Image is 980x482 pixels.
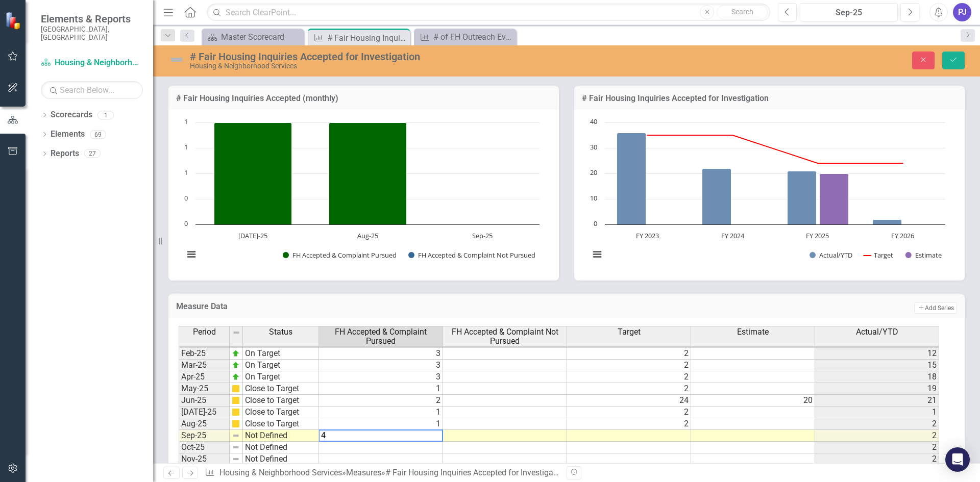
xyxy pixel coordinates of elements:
[584,117,954,270] div: Chart. Highcharts interactive chart.
[800,3,898,21] button: Sep-25
[567,383,691,395] td: 2
[243,383,319,395] td: Close to Target
[445,327,565,345] span: FH Accepted & Complaint Not Pursued
[232,349,240,358] img: zOikAAAAAElFTkSuQmCC
[321,327,440,345] span: FH Accepted & Complaint Pursued
[179,383,230,395] td: May-25
[567,418,691,430] td: 2
[731,8,753,16] span: Search
[232,420,240,428] img: cBAA0RP0Y6D5n+AAAAAElFTkSuQmCC
[905,250,942,260] button: Show Estimate
[179,348,230,360] td: Feb-25
[815,371,939,383] td: 18
[945,447,970,472] div: Open Intercom Messenger
[243,348,319,360] td: On Target
[717,5,768,19] button: Search
[204,31,301,43] a: Master Scorecard
[702,169,731,225] path: FY 2024, 22. Actual/YTD.
[243,430,319,442] td: Not Defined
[243,418,319,430] td: Close to Target
[90,130,106,139] div: 69
[190,62,615,70] div: Housing & Neighborhood Services
[243,407,319,418] td: Close to Target
[815,348,939,360] td: 12
[319,371,443,383] td: 3
[815,430,939,442] td: 2
[205,467,559,479] div: » »
[567,348,691,360] td: 2
[232,396,240,404] img: cBAA0RP0Y6D5n+AAAAAElFTkSuQmCC
[179,360,230,371] td: Mar-25
[953,3,971,21] button: PJ
[691,395,815,407] td: 20
[184,219,188,228] text: 0
[472,231,493,240] text: Sep-25
[207,4,770,21] input: Search ClearPoint...
[327,32,407,44] div: # Fair Housing Inquiries Accepted for Investigation
[269,327,292,337] span: Status
[179,395,230,407] td: Jun-25
[243,360,319,371] td: On Target
[590,193,597,202] text: 10
[41,57,143,69] a: Housing & Neighborhood Services
[51,148,79,160] a: Reports
[51,129,85,140] a: Elements
[232,455,240,463] img: 8DAGhfEEPCf229AAAAAElFTkSuQmCC
[891,231,914,240] text: FY 2026
[84,149,101,158] div: 27
[319,360,443,371] td: 3
[856,327,898,337] span: Actual/YTD
[594,219,597,228] text: 0
[179,418,230,430] td: Aug-25
[243,453,319,465] td: Not Defined
[590,247,604,262] button: View chart menu, Chart
[179,407,230,418] td: [DATE]-25
[584,117,950,270] svg: Interactive chart
[590,117,597,126] text: 40
[815,395,939,407] td: 21
[243,442,319,453] td: Not Defined
[815,418,939,430] td: 2
[806,231,829,240] text: FY 2025
[179,430,230,442] td: Sep-25
[176,94,551,103] h3: # Fair Housing Inquiries Accepted (monthly)
[567,371,691,383] td: 2
[737,327,769,337] span: Estimate
[590,168,597,177] text: 20
[567,407,691,418] td: 2
[873,220,902,225] path: FY 2026, 2. Actual/YTD.
[238,231,267,240] text: [DATE]-25
[582,94,957,103] h3: # Fair Housing Inquiries Accepted for Investigation
[214,122,483,225] g: FH Accepted & Complaint Pursued, bar series 1 of 2 with 3 bars.
[243,371,319,383] td: On Target
[168,52,185,68] img: Not Defined
[219,468,342,477] a: Housing & Neighborhood Services
[176,302,601,311] h3: Measure Data
[815,453,939,465] td: 2
[567,395,691,407] td: 24
[232,361,240,369] img: zOikAAAAAElFTkSuQmCC
[193,327,216,337] span: Period
[319,348,443,360] td: 3
[815,383,939,395] td: 19
[51,109,92,121] a: Scorecards
[567,360,691,371] td: 2
[820,174,849,225] path: FY 2025 , 20. Estimate.
[5,12,23,30] img: ClearPoint Strategy
[232,385,240,393] img: cBAA0RP0Y6D5n+AAAAAElFTkSuQmCC
[179,117,549,270] div: Chart. Highcharts interactive chart.
[179,442,230,453] td: Oct-25
[179,117,545,270] svg: Interactive chart
[319,395,443,407] td: 2
[408,250,535,260] button: Show FH Accepted & Complaint Not Pursued
[803,7,894,19] div: Sep-25
[184,193,188,202] text: 0
[433,31,513,43] div: # of FH Outreach Events
[815,407,939,418] td: 1
[41,25,143,42] small: [GEOGRAPHIC_DATA], [GEOGRAPHIC_DATA]
[416,31,513,43] a: # of FH Outreach Events
[815,360,939,371] td: 15
[221,31,301,43] div: Master Scorecard
[41,81,143,99] input: Search Below...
